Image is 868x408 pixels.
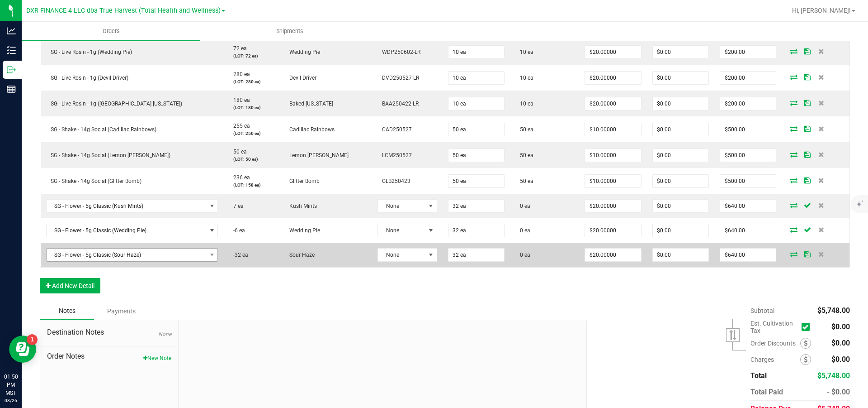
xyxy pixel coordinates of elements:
span: 10 ea [515,101,533,107]
span: Save Order Detail [801,48,814,54]
button: New Note [143,354,171,362]
input: 0 [653,149,708,162]
span: Order Notes [47,351,171,362]
p: (LOT: 158 ea) [229,182,274,188]
span: SG - Live Rosin - 1g ([GEOGRAPHIC_DATA] [US_STATE]) [46,101,182,107]
span: Baked [US_STATE] [285,101,333,107]
span: Wedding Pie [285,49,320,55]
span: $0.00 [831,355,850,364]
inline-svg: Outbound [7,65,16,74]
span: Order Discounts [750,340,800,347]
span: Save Order Detail [801,100,814,106]
span: NO DATA FOUND [46,224,218,237]
span: None [378,249,425,261]
p: 08/26 [4,397,18,404]
span: Destination Notes [47,327,171,338]
input: 0 [585,224,641,237]
span: DVD250527-LR [377,75,419,81]
input: 0 [653,97,708,110]
iframe: Resource center [9,336,36,363]
span: NO DATA FOUND [46,248,218,262]
span: 72 ea [229,45,247,52]
span: Delete Order Detail [814,48,828,54]
input: 0 [720,249,776,261]
span: -6 ea [229,227,245,234]
span: 255 ea [229,123,250,129]
input: 0 [653,249,708,261]
p: (LOT: 180 ea) [229,104,274,111]
span: Kush Mints [285,203,317,209]
span: Charges [750,356,800,363]
span: Hi, [PERSON_NAME]! [792,7,851,14]
input: 0 [653,72,708,84]
div: Payments [94,303,148,319]
input: 0 [448,72,504,84]
input: 0 [448,224,504,237]
inline-svg: Reports [7,85,16,94]
div: Notes [40,302,94,320]
span: SG - Live Rosin - 1g (Wedding Pie) [46,49,132,55]
span: Delete Order Detail [814,152,828,157]
span: SG - Live Rosin - 1g (Devil Driver) [46,75,128,81]
span: Total [750,371,767,380]
span: WDP250602-LR [377,49,420,55]
input: 0 [720,46,776,58]
input: 0 [448,149,504,162]
span: Save Order Detail [801,126,814,131]
iframe: Resource center unread badge [27,334,38,345]
span: 236 ea [229,174,250,181]
a: Shipments [200,22,379,41]
input: 0 [653,200,708,212]
span: Wedding Pie [285,227,320,234]
span: GLB250423 [377,178,410,184]
span: SG - Shake - 14g Social (Lemon [PERSON_NAME]) [46,152,170,158]
input: 0 [653,123,708,136]
span: $0.00 [831,339,850,347]
span: Delete Order Detail [814,126,828,131]
input: 0 [720,149,776,162]
span: 10 ea [515,49,533,55]
span: Orders [90,27,132,35]
span: 0 ea [515,227,530,234]
input: 0 [585,123,641,136]
input: 0 [653,175,708,187]
input: 0 [585,97,641,110]
span: CAD250527 [377,126,412,133]
p: (LOT: 50 ea) [229,156,274,163]
span: Delete Order Detail [814,178,828,183]
span: SG - Shake - 14g Social (Glitter Bomb) [46,178,142,184]
input: 0 [653,46,708,58]
input: 0 [585,200,641,212]
span: None [158,331,171,337]
input: 0 [448,200,504,212]
input: 0 [585,149,641,162]
span: Save Order Detail [801,251,814,257]
span: 50 ea [515,126,533,133]
input: 0 [448,46,504,58]
span: SG - Flower - 5g Classic (Sour Haze) [47,249,207,261]
span: - $0.00 [827,388,850,396]
span: Delete Order Detail [814,74,828,80]
input: 0 [448,175,504,187]
p: (LOT: 280 ea) [229,78,274,85]
span: 0 ea [515,203,530,209]
span: Lemon [PERSON_NAME] [285,152,349,158]
input: 0 [720,123,776,136]
span: 280 ea [229,71,250,77]
span: Cadillac Rainbows [285,126,335,133]
span: Sour Haze [285,252,315,258]
inline-svg: Analytics [7,26,16,35]
span: -32 ea [229,252,248,258]
input: 0 [448,97,504,110]
input: 0 [720,224,776,237]
span: Save Order Detail [801,152,814,157]
button: Add New Detail [40,278,100,293]
input: 0 [448,123,504,136]
span: Save Order Detail [801,202,814,208]
p: 01:50 PM MST [4,373,18,397]
input: 0 [653,224,708,237]
span: $5,748.00 [817,371,850,380]
inline-svg: Inventory [7,46,16,55]
span: Calculate cultivation tax [802,321,814,333]
span: Save Order Detail [801,178,814,183]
